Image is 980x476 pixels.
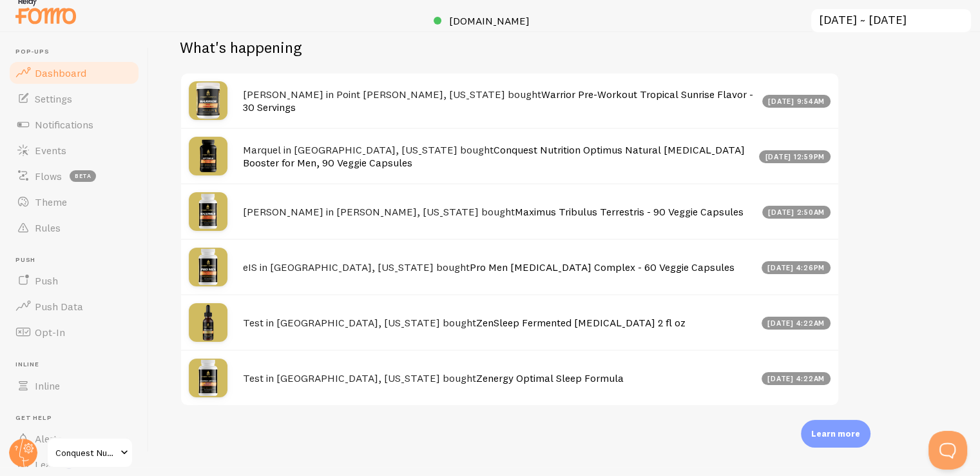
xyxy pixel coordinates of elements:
div: [DATE] 4:22am [762,372,831,385]
h2: What's happening [180,37,302,57]
a: Conquest Nutrition [46,437,133,468]
div: [DATE] 12:59pm [759,150,831,163]
a: Alerts [8,426,140,451]
span: Flows [35,170,62,183]
a: Notifications [8,112,140,137]
iframe: Help Scout Beacon - Open [928,431,967,470]
div: [DATE] 4:26pm [762,261,831,274]
span: Pop-ups [15,48,140,56]
span: Opt-In [35,326,65,339]
span: Theme [35,195,67,208]
a: Rules [8,215,140,241]
span: Push [15,256,140,264]
a: Inline [8,373,140,399]
a: Maximus Tribulus Terrestris - 90 Veggie Capsules [515,205,744,218]
h4: [PERSON_NAME] in Point [PERSON_NAME], [US_STATE] bought [243,88,754,114]
span: Conquest Nutrition [55,445,117,461]
span: Dashboard [35,66,86,79]
a: Conquest Nutrition Optimus Natural [MEDICAL_DATA] Booster for Men, 90 Veggie Capsules [243,143,745,170]
input: Select Date Range [810,8,972,34]
span: Alerts [35,432,62,445]
div: [DATE] 4:22am [762,317,831,330]
div: Learn more [801,420,870,448]
div: [DATE] 2:50am [762,206,831,219]
a: Flows beta [8,163,140,189]
span: Rules [35,221,61,234]
a: Dashboard [8,60,140,86]
span: Inline [15,361,140,369]
span: Inline [35,379,60,392]
span: Get Help [15,414,140,422]
h4: Test in [GEOGRAPHIC_DATA], [US_STATE] bought [243,316,754,330]
span: Events [35,144,66,157]
a: Pro Men [MEDICAL_DATA] Complex - 60 Veggie Capsules [470,261,735,273]
a: Warrior Pre-Workout Tropical Sunrise Flavor - 30 Servings [243,88,753,114]
a: Push [8,268,140,293]
a: Settings [8,86,140,112]
a: Events [8,137,140,163]
a: Push Data [8,293,140,319]
a: Opt-In [8,319,140,345]
span: beta [70,170,96,182]
span: Push [35,274,58,287]
a: Theme [8,189,140,215]
a: Zenergy Optimal Sleep Formula [476,372,624,384]
div: [DATE] 9:54am [762,95,831,108]
span: Push Data [35,300,83,313]
span: Notifications [35,118,93,131]
span: Settings [35,92,72,105]
a: ZenSleep Fermented [MEDICAL_DATA] 2 fl oz [476,316,686,329]
h4: [PERSON_NAME] in [PERSON_NAME], [US_STATE] bought [243,205,754,219]
h4: Test in [GEOGRAPHIC_DATA], [US_STATE] bought [243,372,754,385]
h4: eIS in [GEOGRAPHIC_DATA], [US_STATE] bought [243,261,754,274]
h4: Marquel in [GEOGRAPHIC_DATA], [US_STATE] bought [243,143,751,170]
p: Learn more [811,428,860,440]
